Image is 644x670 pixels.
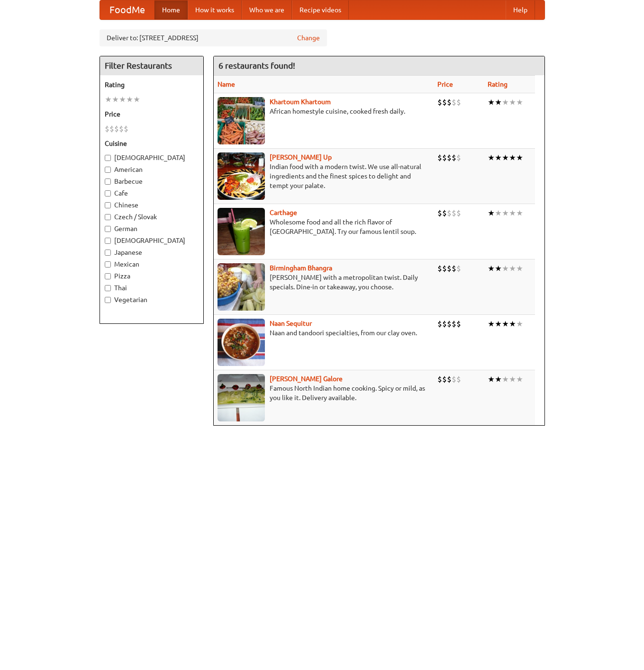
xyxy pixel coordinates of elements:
li: $ [456,319,461,329]
input: Barbecue [105,179,111,185]
li: $ [447,97,452,107]
label: German [105,224,199,233]
li: ★ [502,319,509,329]
li: $ [452,208,456,218]
li: $ [442,374,447,384]
li: ★ [495,152,502,163]
p: Naan and tandoori specialties, from our clay oven. [218,328,430,338]
label: Czech / Slovak [105,212,199,222]
a: Price [437,80,453,88]
a: FoodMe [100,0,154,19]
b: [PERSON_NAME] Galore [270,375,343,383]
a: Name [218,80,235,88]
li: $ [109,124,114,134]
li: $ [456,152,461,163]
p: Wholesome food and all the rich flavor of [GEOGRAPHIC_DATA]. Try our famous lentil soup. [218,217,430,236]
input: Cafe [105,190,111,197]
a: Home [154,0,188,19]
li: $ [437,152,442,163]
li: $ [437,374,442,384]
li: ★ [488,319,495,329]
label: Cafe [105,188,199,198]
li: ★ [516,208,523,218]
li: $ [452,152,456,163]
li: ★ [509,374,516,384]
li: $ [456,97,461,107]
li: ★ [516,97,523,107]
a: Rating [488,80,508,88]
input: American [105,167,111,173]
li: ★ [488,97,495,107]
h5: Cuisine [105,139,199,148]
label: Japanese [105,248,199,257]
ng-pluralize: 6 restaurants found! [218,61,295,70]
input: Thai [105,285,111,291]
li: $ [437,208,442,218]
li: $ [452,263,456,274]
li: ★ [509,319,516,329]
input: Mexican [105,261,111,268]
label: [DEMOGRAPHIC_DATA] [105,153,199,162]
li: ★ [488,374,495,384]
a: [PERSON_NAME] Up [270,153,332,161]
a: Who we are [242,0,292,19]
a: How it works [188,0,242,19]
label: American [105,165,199,174]
input: Vegetarian [105,297,111,303]
label: Chinese [105,200,199,210]
a: Birmingham Bhangra [270,264,332,272]
a: Carthage [270,209,297,216]
b: Khartoum Khartoum [270,98,331,106]
li: ★ [133,94,140,105]
p: African homestyle cuisine, cooked fresh daily. [218,107,430,116]
li: $ [452,374,456,384]
label: [DEMOGRAPHIC_DATA] [105,236,199,245]
li: ★ [502,97,509,107]
a: Recipe videos [292,0,349,19]
li: ★ [509,263,516,274]
h5: Rating [105,80,199,89]
li: ★ [488,208,495,218]
li: $ [437,263,442,274]
a: Change [297,33,320,43]
li: $ [437,97,442,107]
li: $ [452,319,456,329]
li: ★ [105,94,112,105]
li: $ [442,97,447,107]
li: ★ [495,263,502,274]
li: ★ [112,94,119,105]
div: Deliver to: [STREET_ADDRESS] [100,29,327,46]
input: Pizza [105,273,111,279]
li: $ [447,208,452,218]
p: [PERSON_NAME] with a metropolitan twist. Daily specials. Dine-in or takeaway, you choose. [218,273,430,292]
li: ★ [495,319,502,329]
input: [DEMOGRAPHIC_DATA] [105,238,111,244]
label: Vegetarian [105,295,199,304]
li: $ [437,319,442,329]
li: $ [105,124,109,134]
li: ★ [495,374,502,384]
li: ★ [502,208,509,218]
li: $ [447,152,452,163]
img: naansequitur.jpg [218,319,265,366]
li: $ [447,374,452,384]
p: Famous North Indian home cooking. Spicy or mild, as you like it. Delivery available. [218,384,430,402]
li: $ [456,208,461,218]
li: ★ [502,374,509,384]
img: currygalore.jpg [218,374,265,421]
input: [DEMOGRAPHIC_DATA] [105,155,111,161]
label: Mexican [105,259,199,269]
li: ★ [488,152,495,163]
img: bhangra.jpg [218,263,265,311]
input: German [105,226,111,232]
li: ★ [119,94,126,105]
b: Naan Sequitur [270,320,312,327]
li: $ [442,319,447,329]
a: Help [506,0,535,19]
li: ★ [516,152,523,163]
li: ★ [502,263,509,274]
img: carthage.jpg [218,208,265,255]
li: $ [456,263,461,274]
